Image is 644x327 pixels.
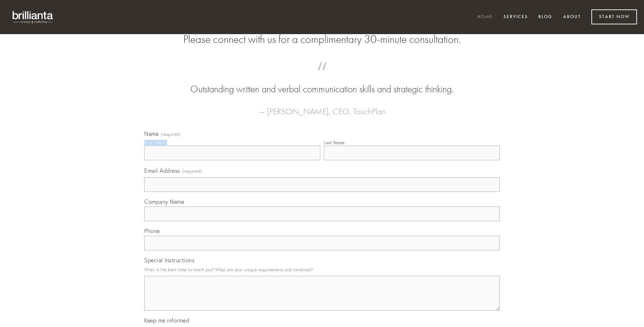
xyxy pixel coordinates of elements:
[155,69,489,96] blockquote: Outstanding written and verbal communication skills and strategic thinking.
[144,317,189,324] span: Keep me informed
[559,11,585,23] a: About
[144,227,160,234] span: Phone
[144,130,159,137] span: Name
[473,11,497,23] a: Home
[144,140,166,145] div: First Name
[183,166,202,176] span: (required)
[324,140,345,145] div: Last Name
[144,33,500,46] h2: Please connect with us for a complimentary 30-minute consultation.
[155,96,489,118] figcaption: — [PERSON_NAME], CEO, TouchPlan
[499,11,532,23] a: Services
[591,9,637,24] a: Start Now
[144,198,184,205] span: Company Name
[155,69,489,83] span: “
[7,7,59,27] img: brillianta - research, strategy, marketing
[534,11,557,23] a: Blog
[144,167,180,174] span: Email Address
[144,257,194,264] span: Special Instructions
[161,132,181,137] span: (required)
[144,265,500,274] p: What is the best time to reach you? What are your unique requirements and timelines?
